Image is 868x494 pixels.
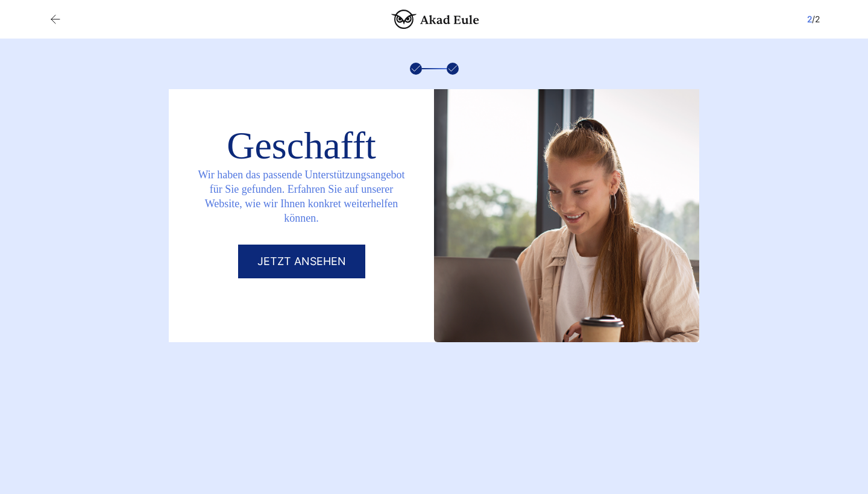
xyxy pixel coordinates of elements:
[169,163,434,245] div: Wir haben das passende Unterstützungsangebot für Sie gefunden. Erfahren Sie auf unserer Website, ...
[212,129,391,163] div: Geschafft
[807,14,812,24] span: 2
[807,12,820,27] div: /
[391,10,479,29] img: logo
[238,245,365,278] a: Jetzt ansehen
[434,89,699,342] img: Geschafft
[815,14,820,24] span: 2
